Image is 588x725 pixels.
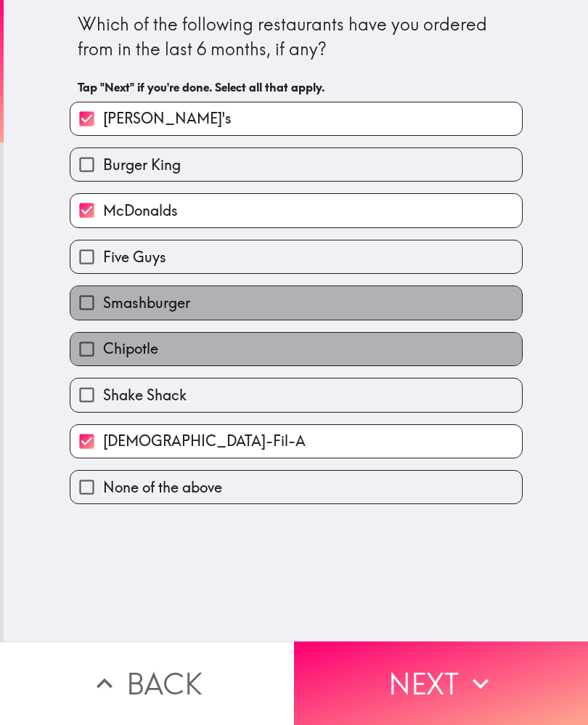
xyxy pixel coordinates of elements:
[78,79,515,95] h6: Tap "Next" if you're done. Select all that apply.
[70,286,522,319] button: Smashburger
[70,471,522,503] button: None of the above
[70,425,522,458] button: [DEMOGRAPHIC_DATA]-Fil-A
[103,155,181,175] span: Burger King
[70,194,522,227] button: McDonalds
[103,201,178,221] span: McDonalds
[103,293,190,313] span: Smashburger
[294,641,588,725] button: Next
[103,477,222,498] span: None of the above
[103,108,232,129] span: [PERSON_NAME]'s
[70,333,522,365] button: Chipotle
[70,102,522,135] button: [PERSON_NAME]'s
[103,385,187,405] span: Shake Shack
[70,148,522,181] button: Burger King
[103,431,306,451] span: [DEMOGRAPHIC_DATA]-Fil-A
[103,339,158,359] span: Chipotle
[103,247,166,267] span: Five Guys
[78,12,515,61] div: Which of the following restaurants have you ordered from in the last 6 months, if any?
[70,240,522,273] button: Five Guys
[70,378,522,411] button: Shake Shack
